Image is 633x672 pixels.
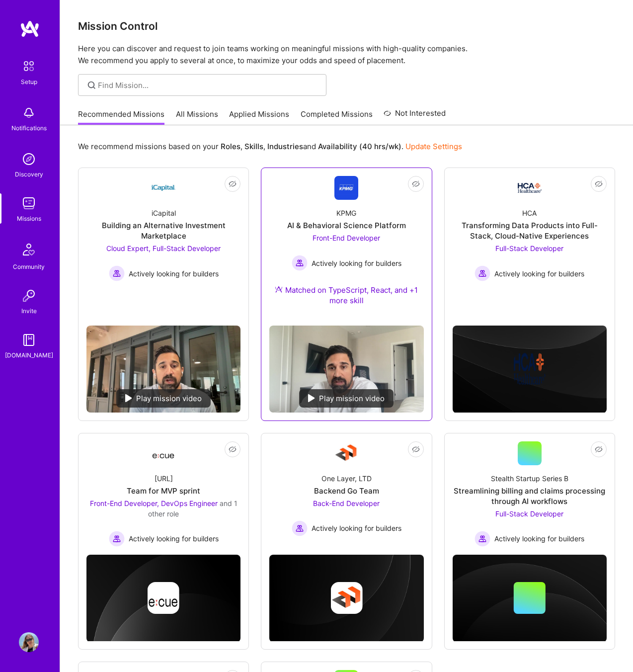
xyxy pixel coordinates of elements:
div: Streamlining billing and claims processing through AI workflows [453,486,607,506]
img: Company Logo [152,176,175,200]
i: icon EyeClosed [595,445,603,453]
img: Company logo [514,353,546,385]
img: logo [20,20,40,38]
img: teamwork [19,193,39,213]
span: Full-Stack Developer [495,244,563,252]
i: icon EyeClosed [229,445,237,453]
img: Company Logo [334,176,358,200]
span: Full-Stack Developer [495,509,563,518]
b: Industries [267,142,303,151]
img: guide book [19,330,39,350]
img: cover [453,326,607,413]
img: setup [18,56,39,77]
span: and 1 other role [148,499,237,518]
a: Applied Missions [229,109,289,125]
img: Invite [19,286,39,306]
div: [URL] [155,473,173,484]
img: Community [17,238,41,261]
input: Find Mission... [98,80,319,90]
div: HCA [522,208,537,218]
b: Availability (40 hrs/wk) [318,142,401,151]
img: No Mission [86,326,240,413]
img: Company Logo [334,441,358,465]
div: Stealth Startup Series B [491,473,568,484]
img: User Avatar [19,632,39,652]
span: Actively looking for builders [494,268,584,279]
span: Actively looking for builders [129,533,219,544]
img: Actively looking for builders [292,255,308,271]
p: We recommend missions based on your , , and . [78,141,462,152]
div: Transforming Data Products into Full-Stack, Cloud-Native Experiences [453,220,607,241]
a: Not Interested [384,107,446,125]
img: Actively looking for builders [292,520,308,536]
div: AI & Behavioral Science Platform [287,220,406,231]
div: KPMG [336,208,356,218]
div: iCapital [152,208,176,218]
span: Actively looking for builders [129,268,219,279]
i: icon EyeClosed [412,180,420,188]
img: Actively looking for builders [475,531,490,547]
div: Invite [21,306,37,316]
b: Roles [221,142,240,151]
div: Team for MVP sprint [127,486,200,496]
span: Cloud Expert, Full-Stack Developer [106,244,221,252]
img: play [308,394,315,402]
div: [DOMAIN_NAME] [5,350,53,360]
i: icon SearchGrey [86,80,97,91]
img: cover [453,555,607,642]
img: cover [269,555,423,642]
span: Front-End Developer, DevOps Engineer [90,499,218,507]
div: One Layer, LTD [321,473,372,484]
img: No Mission [269,326,423,413]
div: Play mission video [299,389,394,408]
img: Actively looking for builders [109,265,125,281]
b: Skills [244,142,263,151]
a: Recommended Missions [78,109,164,125]
img: Company Logo [518,183,542,193]
div: Missions [17,213,41,224]
div: Discovery [15,169,43,179]
div: Setup [21,77,37,87]
div: Backend Go Team [314,486,379,496]
img: Company logo [330,582,362,614]
img: Actively looking for builders [475,265,490,281]
img: Company logo [148,582,179,614]
a: Update Settings [405,142,462,151]
a: Completed Missions [301,109,373,125]
a: All Missions [176,109,218,125]
div: Play mission video [116,389,211,408]
img: Ateam Purple Icon [275,285,283,293]
span: Actively looking for builders [312,258,401,268]
img: Company Logo [152,444,175,462]
div: Building an Alternative Investment Marketplace [86,220,240,241]
img: bell [19,103,39,123]
img: play [125,394,132,402]
i: icon EyeClosed [595,180,603,188]
img: cover [86,555,240,642]
h3: Mission Control [78,20,615,32]
i: icon EyeClosed [412,445,420,453]
span: Front-End Developer [313,234,380,242]
img: Actively looking for builders [109,531,125,547]
span: Actively looking for builders [312,523,401,533]
div: Matched on TypeScript, React, and +1 more skill [269,285,423,306]
span: Back-End Developer [313,499,380,507]
span: Actively looking for builders [494,533,584,544]
div: Community [13,261,45,272]
div: Notifications [11,123,47,133]
img: discovery [19,149,39,169]
i: icon EyeClosed [229,180,237,188]
p: Here you can discover and request to join teams working on meaningful missions with high-quality ... [78,43,615,67]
